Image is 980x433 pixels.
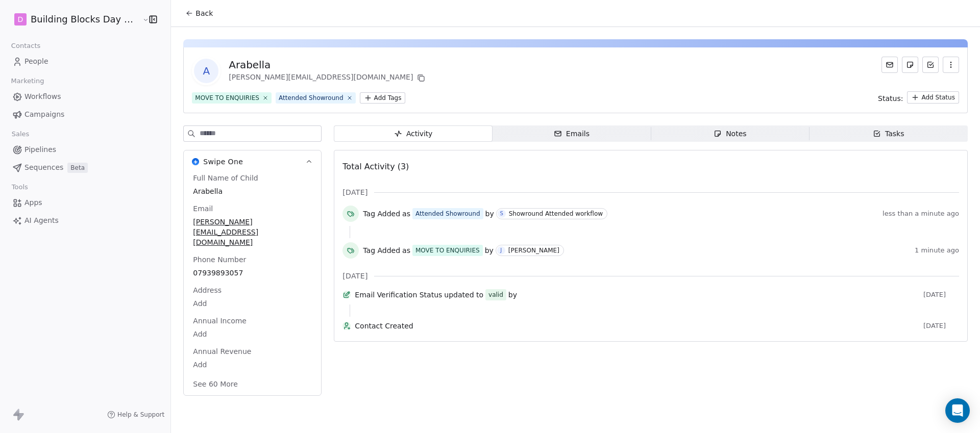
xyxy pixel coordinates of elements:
span: Apps [24,197,42,208]
button: Add Tags [360,92,406,104]
div: J [500,246,502,254]
span: Email [191,203,215,214]
span: Building Blocks Day Nurseries [31,13,140,26]
span: Email Verification Status [355,290,442,300]
span: Status: [878,93,903,104]
span: Full Name of Child [191,173,260,183]
div: Open Intercom Messenger [945,398,970,423]
span: 07939893057 [193,268,312,278]
span: Swipe One [203,157,243,167]
span: Add [193,298,312,309]
span: Contact Created [355,321,919,331]
span: Add [193,329,312,339]
span: Arabella [193,186,312,196]
a: Help & Support [107,411,164,419]
span: Workflows [24,91,61,102]
span: AI Agents [24,215,59,226]
div: MOVE TO ENQUIRIES [415,246,480,255]
button: DBuilding Blocks Day Nurseries [12,11,135,28]
span: Pipelines [24,144,56,155]
div: Emails [554,129,590,139]
span: as [402,245,410,256]
span: Tag Added [363,209,400,219]
span: Marketing [7,73,48,89]
span: as [402,209,410,219]
span: [DATE] [923,322,959,330]
button: Swipe OneSwipe One [184,150,321,173]
span: Tools [7,180,32,195]
button: Add Status [907,91,959,104]
span: Add [193,360,312,370]
img: Swipe One [192,158,199,165]
span: Phone Number [191,254,248,265]
a: People [8,53,162,70]
span: A [194,59,218,83]
span: People [24,56,48,67]
span: Total Activity (3) [342,162,409,171]
span: updated to [444,290,483,300]
span: Campaigns [24,109,64,120]
div: Arabella [229,58,427,72]
span: by [508,290,517,300]
span: Sequences [24,162,63,173]
div: Tasks [873,129,904,139]
span: [DATE] [342,187,367,197]
a: AI Agents [8,212,162,229]
button: Back [179,4,219,22]
span: [PERSON_NAME][EMAIL_ADDRESS][DOMAIN_NAME] [193,217,312,247]
a: Apps [8,194,162,211]
span: [DATE] [342,271,367,281]
span: Annual Income [191,316,249,326]
div: S [500,210,503,218]
div: Notes [714,129,746,139]
button: See 60 More [187,375,244,393]
span: by [485,245,494,256]
span: Sales [7,126,34,142]
div: [PERSON_NAME][EMAIL_ADDRESS][DOMAIN_NAME] [229,72,427,84]
span: Address [191,285,224,295]
span: Help & Support [117,411,164,419]
span: Back [195,8,213,18]
a: Workflows [8,88,162,105]
span: D [18,14,23,24]
span: Tag Added [363,245,400,256]
div: valid [488,290,503,300]
div: Attended Showround [415,209,480,218]
span: Contacts [7,38,45,54]
div: Attended Showround [279,93,344,103]
span: Annual Revenue [191,346,253,356]
span: less than a minute ago [883,210,959,218]
a: Pipelines [8,141,162,158]
a: SequencesBeta [8,159,162,176]
a: Campaigns [8,106,162,123]
span: by [485,209,494,219]
span: Beta [67,163,88,173]
div: MOVE TO ENQUIRIES [195,93,259,103]
div: Showround Attended workflow [509,210,603,217]
div: [PERSON_NAME] [508,247,559,254]
span: 1 minute ago [915,246,959,254]
div: Swipe OneSwipe One [184,173,321,395]
span: [DATE] [923,291,959,299]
